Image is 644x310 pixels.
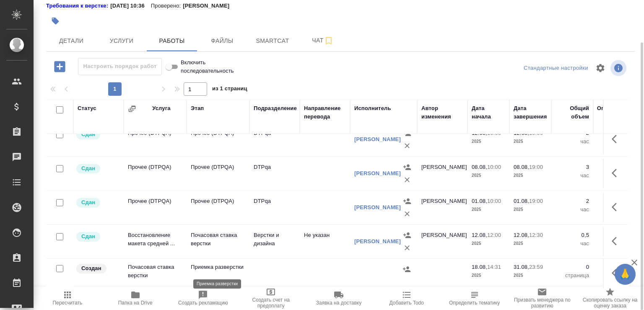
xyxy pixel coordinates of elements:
[597,104,639,121] div: Оплачиваемый объем
[212,84,247,96] span: из 1 страниц
[514,239,547,248] p: 2025
[191,197,245,205] p: Прочее (DTPQA)
[152,36,192,46] span: Работы
[472,264,487,270] p: 18.08,
[81,164,95,173] p: Сдан
[373,286,441,310] button: Добавить Todo
[242,297,300,309] span: Создать счет на предоплату
[75,197,119,208] div: Менеджер проверил работу исполнителя, передает ее на следующий этап
[514,264,529,270] p: 31.08,
[354,104,391,113] div: Исполнитель
[324,36,334,46] svg: Подписаться
[354,238,401,244] a: [PERSON_NAME]
[191,263,245,271] p: Приемка разверстки
[472,137,505,146] p: 2025
[249,159,300,188] td: DTPqa
[390,300,424,306] span: Добавить Todo
[472,205,505,214] p: 2025
[101,286,169,310] button: Папка на Drive
[597,271,639,280] p: страница
[183,2,236,10] p: [PERSON_NAME]
[75,163,119,174] div: Менеджер проверил работу исполнителя, передает ее на следующий этап
[81,198,95,207] p: Сдан
[529,264,543,270] p: 23:59
[249,227,300,256] td: Верстки и дизайна
[401,139,413,152] button: Удалить
[556,231,589,239] p: 0,5
[354,170,401,176] a: [PERSON_NAME]
[508,286,576,310] button: Призвать менеджера по развитию
[417,159,467,188] td: [PERSON_NAME]
[597,197,639,205] p: 2
[487,198,501,204] p: 10:00
[529,198,543,204] p: 19:00
[556,239,589,248] p: час
[610,60,628,76] span: Посмотреть информацию
[304,104,346,121] div: Направление перевода
[597,239,639,248] p: час
[607,129,627,149] button: Здесь прячутся важные кнопки
[75,231,119,242] div: Менеджер проверил работу исполнителя, передает ее на следующий этап
[124,125,187,154] td: Прочее (DTPQA)
[202,36,242,46] span: Файлы
[472,198,487,204] p: 01.08,
[52,300,82,306] span: Пересчитать
[556,205,589,214] p: час
[514,164,529,170] p: 08.08,
[487,164,501,170] p: 10:00
[472,239,505,248] p: 2025
[607,197,627,217] button: Здесь прячутся важные кнопки
[597,231,639,239] p: 0,5
[581,297,639,309] span: Скопировать ссылку на оценку заказа
[249,193,300,222] td: DTPqa
[421,104,463,121] div: Автор изменения
[110,2,151,10] p: [DATE] 10:36
[441,286,509,310] button: Определить тематику
[401,242,413,254] button: Удалить
[556,271,589,280] p: страница
[254,104,297,113] div: Подразделение
[354,136,401,142] a: [PERSON_NAME]
[556,137,589,146] p: час
[417,227,467,256] td: [PERSON_NAME]
[514,271,547,280] p: 2025
[75,129,119,140] div: Менеджер проверил работу исполнителя, передает ее на следующий этап
[181,58,234,75] span: Включить последовательность
[529,164,543,170] p: 19:00
[472,232,487,238] p: 12.08,
[590,58,610,78] span: Настроить таблицу
[487,264,501,270] p: 14:31
[178,300,228,306] span: Создать рекламацию
[249,125,300,154] td: DTPqa
[81,232,95,241] p: Сдан
[514,137,547,146] p: 2025
[191,104,204,113] div: Этап
[46,2,110,10] a: Требования к верстке:
[401,229,413,242] button: Назначить
[48,58,71,75] button: Добавить работу
[472,164,487,170] p: 08.08,
[81,264,101,273] p: Создан
[46,2,110,10] div: Нажми, чтобы открыть папку с инструкцией
[34,286,101,310] button: Пересчитать
[607,263,627,283] button: Здесь прячутся важные кнопки
[607,231,627,251] button: Здесь прячутся важные кнопки
[472,271,505,280] p: 2025
[556,163,589,171] p: 3
[597,137,639,146] p: час
[252,36,293,46] span: Smartcat
[316,300,361,306] span: Заявка на доставку
[124,159,187,188] td: Прочее (DTPQA)
[618,265,632,283] span: 🙏
[78,104,96,113] div: Статус
[124,193,187,222] td: Прочее (DTPQA)
[300,227,350,256] td: Не указан
[417,193,467,222] td: [PERSON_NAME]
[597,163,639,171] p: 3
[401,173,413,186] button: Удалить
[514,171,547,180] p: 2025
[81,130,95,139] p: Сдан
[401,161,413,173] button: Назначить
[51,36,91,46] span: Детали
[597,171,639,180] p: час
